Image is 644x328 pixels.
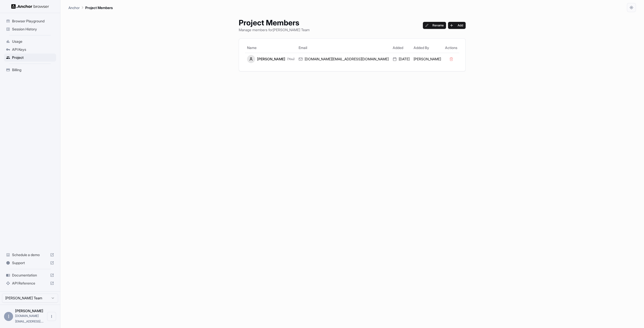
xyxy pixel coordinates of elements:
div: API Keys [4,45,56,54]
span: Ilia Bulatov [15,309,43,313]
nav: breadcrumb [68,5,113,10]
div: Documentation [4,271,56,279]
button: Add [448,22,466,29]
span: Project [12,55,54,60]
img: Anchor Logo [11,4,49,9]
span: Usage [12,39,54,44]
p: Project Members [85,5,113,10]
span: Browser Playground [12,19,54,24]
div: [DOMAIN_NAME][EMAIL_ADDRESS][DOMAIN_NAME] [299,57,389,62]
span: Billing [12,67,54,72]
span: Session History [12,27,54,32]
th: Added [391,43,412,53]
div: Project [4,54,56,62]
span: (You) [287,57,295,61]
button: Open menu [47,312,56,321]
span: API Reference [12,281,48,286]
th: Name [245,43,297,53]
div: API Reference [4,279,56,287]
div: [DATE] [393,57,410,62]
p: Manage members for [PERSON_NAME] Team [239,27,310,32]
div: [PERSON_NAME] [247,55,295,63]
div: I [4,312,13,321]
span: ilja.bv@gmail.com [15,314,44,323]
div: Support [4,259,56,267]
div: Schedule a demo [4,251,56,259]
th: Added By [412,43,443,53]
span: Documentation [12,273,48,278]
th: Email [297,43,391,53]
div: Browser Playground [4,17,56,25]
span: Support [12,260,48,265]
button: Rename [423,22,446,29]
div: Usage [4,37,56,45]
div: Billing [4,66,56,74]
span: API Keys [12,47,54,52]
td: [PERSON_NAME] [412,53,443,65]
p: Anchor [68,5,80,10]
div: Session History [4,25,56,33]
h1: Project Members [239,18,310,27]
span: Schedule a demo [12,252,48,257]
th: Actions [443,43,459,53]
